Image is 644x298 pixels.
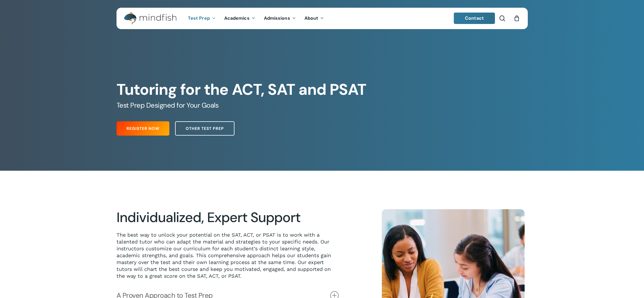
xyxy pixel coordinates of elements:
[454,13,495,24] a: Contact
[264,15,290,21] span: Admissions
[117,121,169,136] a: Register Now
[224,15,250,21] span: Academics
[175,121,234,136] a: Other Test Prep
[304,15,318,21] span: About
[117,80,527,99] h1: Tutoring for the ACT, SAT and PSAT
[117,8,528,29] header: Main Menu
[300,16,328,21] a: About
[465,15,484,21] span: Contact
[127,126,159,131] span: Register Now
[220,16,260,21] a: Academics
[184,8,328,29] nav: Main Menu
[260,16,300,21] a: Admissions
[186,126,224,131] span: Other Test Prep
[117,209,339,226] h2: Individualized, Expert Support
[188,15,210,21] span: Test Prep
[117,231,339,279] p: The best way to unlock your potential on the SAT, ACT, or PSAT is to work with a talented tutor w...
[117,101,527,110] h5: Test Prep Designed for Your Goals
[514,15,520,21] a: Cart
[184,16,220,21] a: Test Prep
